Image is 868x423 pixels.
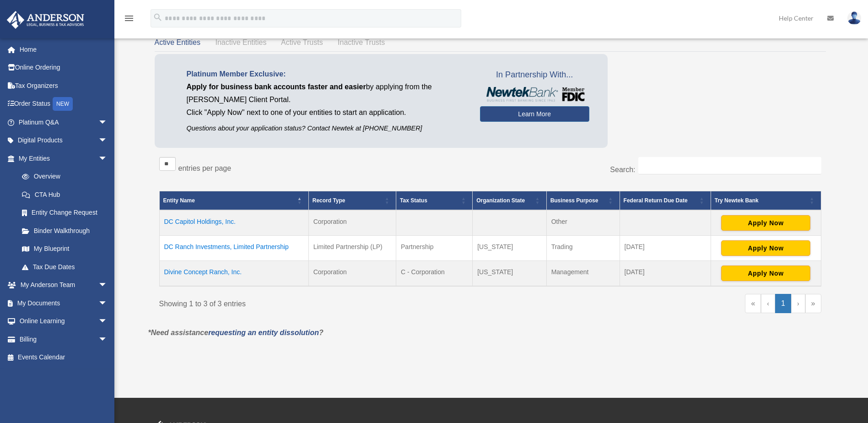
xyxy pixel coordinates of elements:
span: arrow_drop_down [98,113,117,132]
p: Questions about your application status? Contact Newtek at [PHONE_NUMBER] [187,123,466,134]
span: Entity Name [163,197,195,204]
a: Overview [13,168,112,186]
span: arrow_drop_down [98,276,117,295]
a: Order StatusNEW [6,95,121,114]
span: Tax Status [400,197,427,204]
span: arrow_drop_down [98,131,117,150]
div: Try Newtek Bank [715,195,807,206]
a: Online Ordering [6,59,121,77]
span: Active Trusts [281,38,323,46]
td: Other [546,210,620,236]
a: Next [791,294,805,313]
a: Previous [761,294,775,313]
span: Organization State [476,197,525,204]
span: arrow_drop_down [98,149,117,168]
img: NewtekBankLogoSM.png [485,87,585,102]
th: Entity Name: Activate to invert sorting [159,191,308,210]
i: menu [124,13,135,24]
p: by applying from the [PERSON_NAME] Client Portal. [187,81,466,106]
th: Organization State: Activate to sort [473,191,546,210]
label: Search: [610,166,635,174]
th: Tax Status: Activate to sort [396,191,473,210]
a: menu [124,16,135,24]
a: Events Calendar [6,348,121,367]
a: requesting an entity dissolution [208,329,319,336]
td: Divine Concept Ranch, Inc. [159,260,308,286]
span: arrow_drop_down [98,330,117,349]
a: My Entitiesarrow_drop_down [6,149,117,168]
a: Tax Organizers [6,76,121,95]
a: Binder Walkthrough [13,222,117,240]
span: Inactive Trusts [338,38,385,46]
td: Limited Partnership (LP) [308,235,396,260]
a: My Blueprint [13,240,117,258]
img: User Pic [847,11,861,25]
a: CTA Hub [13,185,117,204]
i: search [153,12,163,22]
td: [US_STATE] [473,235,546,260]
td: [DATE] [620,235,711,260]
td: DC Capitol Holdings, Inc. [159,210,308,236]
span: Business Purpose [550,197,598,204]
td: Partnership [396,235,473,260]
span: In Partnership With... [480,68,589,82]
span: Federal Return Due Date [624,197,688,204]
p: Click "Apply Now" next to one of your entities to start an application. [187,106,466,119]
th: Federal Return Due Date: Activate to sort [620,191,711,210]
span: Record Type [313,197,345,204]
td: Corporation [308,210,396,236]
td: C - Corporation [396,260,473,286]
td: [US_STATE] [473,260,546,286]
button: Apply Now [721,215,810,231]
a: Home [6,40,121,59]
a: Platinum Q&Aarrow_drop_down [6,113,121,131]
td: Management [546,260,620,286]
span: Apply for business bank accounts faster and easier [187,83,366,91]
td: Corporation [308,260,396,286]
button: Apply Now [721,240,810,256]
th: Record Type: Activate to sort [308,191,396,210]
span: arrow_drop_down [98,312,117,331]
a: Entity Change Request [13,204,117,222]
a: My Documentsarrow_drop_down [6,294,121,312]
a: 1 [775,294,791,313]
span: Inactive Entities [215,38,266,46]
div: Showing 1 to 3 of 3 entries [159,294,484,310]
button: Apply Now [721,266,810,281]
a: Learn More [480,106,589,122]
p: Platinum Member Exclusive: [187,68,466,81]
img: Anderson Advisors Platinum Portal [4,11,87,29]
label: entries per page [178,164,232,172]
th: Try Newtek Bank : Activate to sort [711,191,821,210]
span: Active Entities [155,38,200,46]
td: Trading [546,235,620,260]
a: My Anderson Teamarrow_drop_down [6,276,121,294]
a: Tax Due Dates [13,258,117,276]
div: NEW [53,97,73,111]
a: Last [805,294,821,313]
em: *Need assistance ? [148,329,323,336]
a: First [745,294,761,313]
span: arrow_drop_down [98,294,117,313]
th: Business Purpose: Activate to sort [546,191,620,210]
a: Digital Productsarrow_drop_down [6,131,121,150]
a: Billingarrow_drop_down [6,330,121,348]
td: DC Ranch Investments, Limited Partnership [159,235,308,260]
a: Online Learningarrow_drop_down [6,312,121,331]
td: [DATE] [620,260,711,286]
